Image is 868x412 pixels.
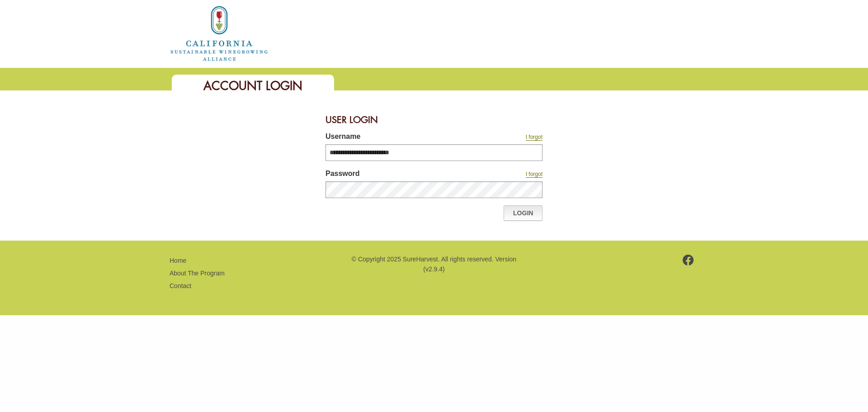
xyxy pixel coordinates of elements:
a: I forgot [526,171,542,178]
a: Home [170,257,186,264]
a: Login [504,205,542,221]
label: Username [325,131,466,144]
p: © Copyright 2025 SureHarvest. All rights reserved. Version (v2.9.4) [350,254,518,275]
label: Password [325,168,466,181]
span: Account Login [203,78,302,94]
img: footer-facebook.png [683,255,694,265]
a: About The Program [170,270,225,277]
div: User Login [325,109,542,131]
a: I forgot [526,134,542,141]
img: logo_cswa2x.png [170,5,269,62]
a: Contact [170,282,191,289]
a: Home [170,29,269,37]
